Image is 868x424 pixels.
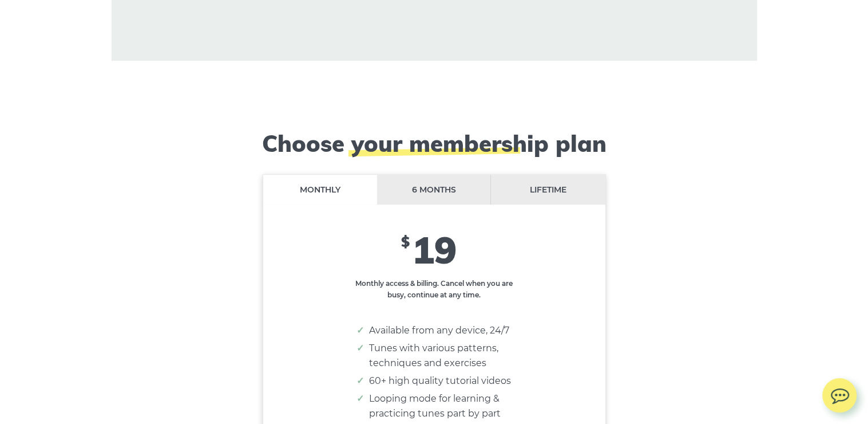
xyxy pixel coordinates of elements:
[263,175,377,205] li: Monthly
[225,129,643,157] h2: Choose your membership plan
[822,378,857,407] img: chat.svg
[369,341,511,371] li: Tunes with various patterns, techniques and exercises
[491,175,605,205] li: Lifetime
[369,391,511,421] li: Looping mode for learning & practicing tunes part by part
[377,175,492,205] li: 6 months
[354,278,514,300] p: Monthly access & billing. Cancel when you are busy, continue at any time.
[401,233,410,250] span: $
[412,226,457,273] span: 19
[369,323,511,338] li: Available from any device, 24/7
[369,374,511,388] li: 60+ high quality tutorial videos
